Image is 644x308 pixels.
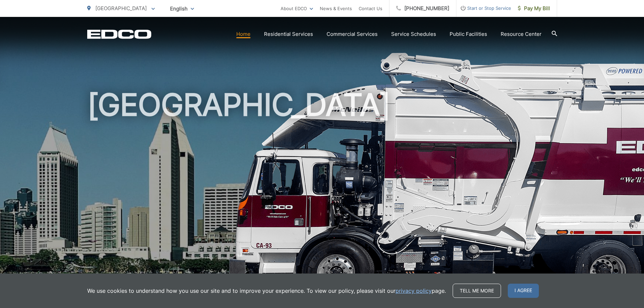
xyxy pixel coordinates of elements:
[264,30,313,38] a: Residential Services
[453,284,501,298] a: Tell me more
[508,284,539,298] span: I agree
[450,30,487,38] a: Public Facilities
[281,4,313,13] a: About EDCO
[518,4,550,13] span: Pay My Bill
[396,287,432,295] a: privacy policy
[236,30,251,38] a: Home
[87,287,446,295] p: We use cookies to understand how you use our site and to improve your experience. To view our pol...
[95,5,147,11] span: [GEOGRAPHIC_DATA]
[327,30,378,38] a: Commercial Services
[501,30,542,38] a: Resource Center
[87,88,557,302] h1: [GEOGRAPHIC_DATA]
[359,4,382,13] a: Contact Us
[320,4,352,13] a: News & Events
[87,29,151,39] a: EDCD logo. Return to the homepage.
[391,30,436,38] a: Service Schedules
[165,3,199,15] span: English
